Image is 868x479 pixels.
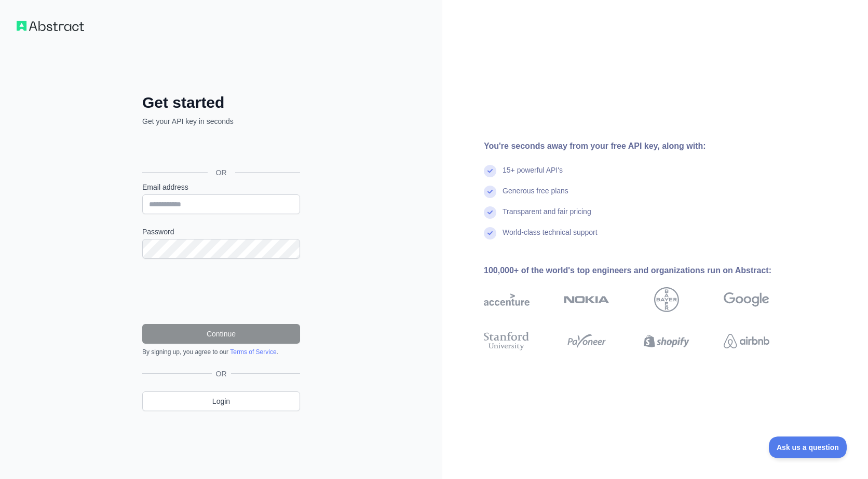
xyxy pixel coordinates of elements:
a: Login [142,391,300,411]
img: payoneer [564,330,609,353]
button: Continue [142,324,300,344]
img: shopify [644,330,689,353]
img: check mark [484,227,496,239]
iframe: reCAPTCHA [142,271,300,312]
label: Email address [142,182,300,192]
div: Transparent and fair pricing [503,206,591,227]
img: bayer [654,287,679,312]
iframe: Sign in with Google Button [137,138,303,161]
img: google [724,287,769,312]
img: stanford university [484,330,530,353]
h2: Get started [142,93,300,112]
div: You're seconds away from your free API key, along with: [484,140,803,152]
a: Terms of Service [230,348,276,356]
img: check mark [484,206,496,219]
div: By signing up, you agree to our . [142,348,300,356]
div: Generous free plans [503,186,568,206]
label: Password [142,227,300,237]
span: OR [208,167,235,178]
div: 100,000+ of the world's top engineers and organizations run on Abstract: [484,264,803,277]
span: OR [212,369,231,379]
div: 15+ powerful API's [503,165,563,186]
img: Workflow [17,21,84,31]
img: airbnb [724,330,769,353]
img: check mark [484,165,496,177]
img: accenture [484,287,530,312]
div: World-class technical support [503,227,598,248]
iframe: Toggle Customer Support [769,436,847,458]
img: nokia [564,287,609,312]
p: Get your API key in seconds [142,116,300,126]
img: check mark [484,186,496,198]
